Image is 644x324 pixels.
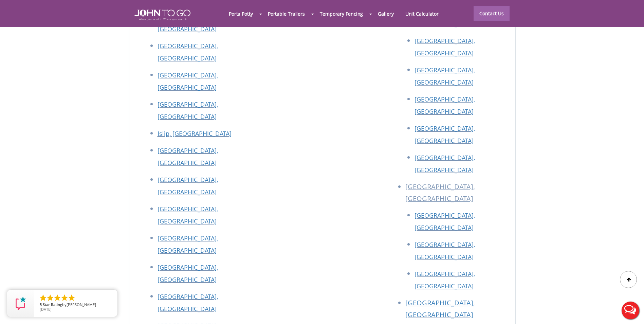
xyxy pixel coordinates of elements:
span: 5 [40,302,42,307]
a: [GEOGRAPHIC_DATA], [GEOGRAPHIC_DATA] [415,240,475,261]
span: Star Rating [43,302,62,307]
li:  [60,294,69,302]
li: [GEOGRAPHIC_DATA], [GEOGRAPHIC_DATA] [405,181,508,209]
a: [GEOGRAPHIC_DATA], [GEOGRAPHIC_DATA] [415,154,475,174]
a: [GEOGRAPHIC_DATA], [GEOGRAPHIC_DATA] [158,176,218,196]
a: [GEOGRAPHIC_DATA], [GEOGRAPHIC_DATA] [415,95,475,115]
li:  [53,294,61,302]
a: [GEOGRAPHIC_DATA], [GEOGRAPHIC_DATA] [415,124,475,145]
span: [DATE] [40,307,52,312]
a: Portable Trailers [262,6,311,21]
img: Review Rating [14,296,27,310]
a: [GEOGRAPHIC_DATA], [GEOGRAPHIC_DATA] [158,263,218,284]
span: by [40,303,112,307]
a: Porta Potty [223,6,259,21]
li:  [46,294,54,302]
a: [GEOGRAPHIC_DATA], [GEOGRAPHIC_DATA] [158,42,218,62]
a: [GEOGRAPHIC_DATA], [GEOGRAPHIC_DATA] [158,100,218,121]
a: [GEOGRAPHIC_DATA], [GEOGRAPHIC_DATA] [158,205,218,225]
a: [GEOGRAPHIC_DATA], [GEOGRAPHIC_DATA] [415,37,475,57]
a: [GEOGRAPHIC_DATA], [GEOGRAPHIC_DATA] [158,71,218,91]
a: [GEOGRAPHIC_DATA], [GEOGRAPHIC_DATA] [158,146,218,167]
li:  [39,294,47,302]
a: Unit Calculator [400,6,445,21]
a: Contact Us [474,6,510,21]
span: [PERSON_NAME] [67,302,96,307]
a: [GEOGRAPHIC_DATA], [GEOGRAPHIC_DATA] [415,66,475,86]
img: JOHN to go [134,10,190,20]
a: Gallery [372,6,399,21]
a: [GEOGRAPHIC_DATA], [GEOGRAPHIC_DATA] [405,298,475,319]
button: Live Chat [617,297,644,324]
a: [GEOGRAPHIC_DATA], [GEOGRAPHIC_DATA] [158,292,218,313]
a: [GEOGRAPHIC_DATA], [GEOGRAPHIC_DATA] [158,234,218,254]
a: Islip, [GEOGRAPHIC_DATA] [158,129,232,138]
li:  [68,294,76,302]
a: [GEOGRAPHIC_DATA], [GEOGRAPHIC_DATA] [415,270,475,290]
a: Temporary Fencing [314,6,369,21]
a: [GEOGRAPHIC_DATA], [GEOGRAPHIC_DATA] [415,211,475,232]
